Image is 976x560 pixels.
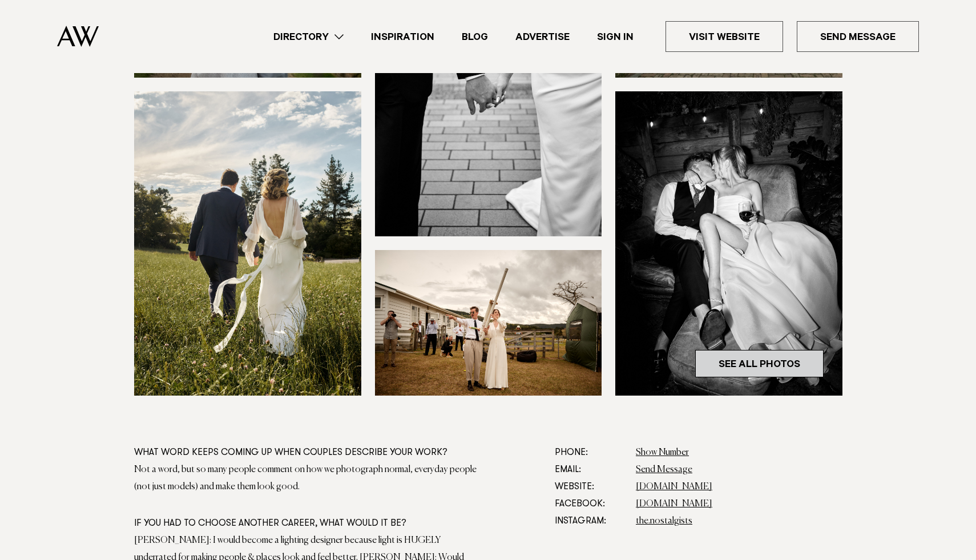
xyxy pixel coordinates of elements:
[666,21,783,52] a: Visit Website
[797,21,919,52] a: Send Message
[134,444,481,461] div: What word keeps coming up when couples describe your work?
[555,444,627,461] dt: Phone:
[555,513,627,530] dt: Instagram:
[555,461,627,478] dt: Email:
[695,350,824,377] a: See All Photos
[636,448,689,457] a: Show Number
[448,29,502,45] a: Blog
[134,515,481,532] div: If you had to choose another career, what would it be?
[260,29,357,45] a: Directory
[555,478,627,495] dt: Website:
[134,461,481,495] div: Not a word, but so many people comment on how we photograph normal, everyday people (not just mod...
[636,465,692,474] a: Send Message
[357,29,448,45] a: Inspiration
[583,29,647,45] a: Sign In
[636,517,692,526] a: the.nostalgists
[555,495,627,513] dt: Facebook:
[636,499,712,509] a: [DOMAIN_NAME]
[57,26,99,47] img: Auckland Weddings Logo
[636,482,712,491] a: [DOMAIN_NAME]
[502,29,583,45] a: Advertise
